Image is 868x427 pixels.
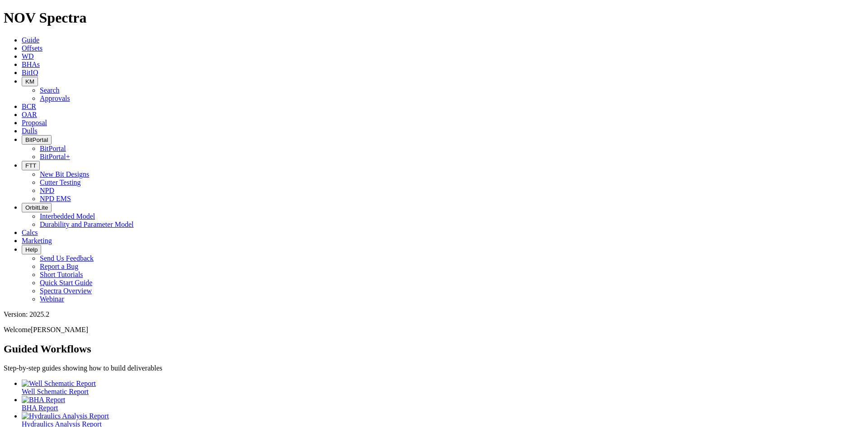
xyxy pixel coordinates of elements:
a: Spectra Overview [40,287,92,295]
button: KM [22,77,38,86]
a: BitIQ [22,69,38,76]
span: Well Schematic Report [22,388,89,395]
a: Interbedded Model [40,212,95,220]
a: OAR [22,111,37,118]
a: Guide [22,36,39,44]
span: OrbitLite [25,204,48,211]
a: NPD [40,187,54,194]
a: Search [40,86,60,94]
a: WD [22,52,34,60]
a: Well Schematic Report Well Schematic Report [22,380,864,395]
a: Short Tutorials [40,271,83,278]
p: Welcome [4,326,864,334]
a: Report a Bug [40,263,78,270]
span: FTT [25,162,36,169]
a: Dulls [22,127,38,135]
h2: Guided Workflows [4,343,864,355]
a: NPD EMS [40,195,71,202]
a: BHA Report BHA Report [22,396,864,412]
div: Version: 2025.2 [4,310,864,319]
span: BitPortal [25,136,48,143]
button: Help [22,245,41,254]
span: Help [25,246,38,253]
a: Send Us Feedback [40,254,94,262]
h1: NOV Spectra [4,9,864,26]
a: BHAs [22,61,40,68]
span: [PERSON_NAME] [31,326,88,333]
a: Webinar [40,295,64,303]
a: Proposal [22,119,47,127]
a: BitPortal [40,145,66,152]
a: Durability and Parameter Model [40,221,134,228]
a: Cutter Testing [40,178,81,186]
p: Step-by-step guides showing how to build deliverables [4,364,864,372]
button: BitPortal [22,135,52,145]
span: KM [25,78,34,85]
a: Offsets [22,44,42,52]
button: FTT [22,161,40,170]
a: Approvals [40,94,70,102]
a: New Bit Designs [40,170,89,178]
img: Well Schematic Report [22,380,96,388]
a: Calcs [22,229,38,236]
a: BitPortal+ [40,153,70,160]
a: Marketing [22,237,52,244]
img: BHA Report [22,396,65,404]
span: BHA Report [22,404,58,412]
a: Quick Start Guide [40,279,92,286]
img: Hydraulics Analysis Report [22,412,109,420]
button: OrbitLite [22,203,52,212]
a: BCR [22,103,36,110]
